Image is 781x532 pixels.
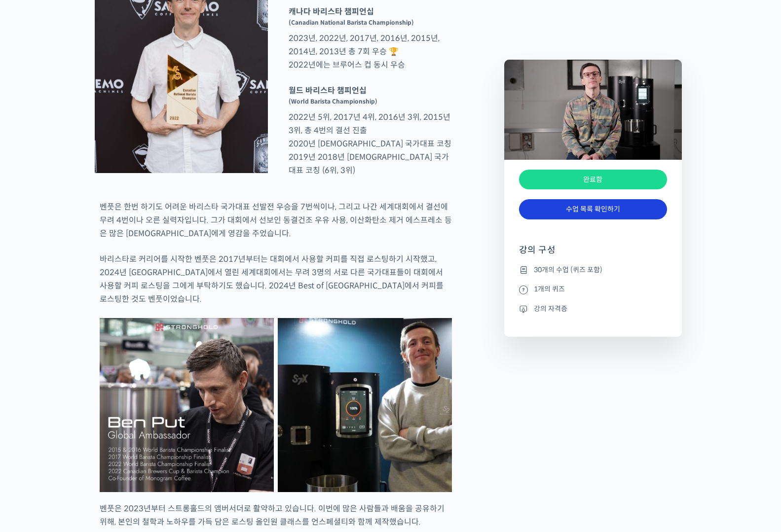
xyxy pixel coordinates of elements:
li: 30개의 수업 (퀴즈 포함) [519,264,667,276]
p: 2022년 5위, 2017년 4위, 2016년 3위, 2015년 3위, 총 4번의 결선 진출 2020년 [DEMOGRAPHIC_DATA] 국가대표 코칭 2019년 2018년 ... [284,84,457,177]
span: 대화 [90,328,102,336]
span: 홈 [31,327,37,335]
p: 벤풋은 2023년부터 스트롱홀드의 앰버서더로 활약하고 있습니다. 이번에 많은 사람들과 배움을 공유하기 위해, 본인의 철학과 노하우를 가득 담은 로스팅 올인원 클래스를 언스페셜... [100,502,452,529]
p: 바리스타로 커리어를 시작한 벤풋은 2017년부터는 대회에서 사용할 커피를 직접 로스팅하기 시작했고, 2024년 [GEOGRAPHIC_DATA]에서 열린 세계대회에서는 무려 3... [100,252,452,306]
a: 설정 [127,313,189,337]
span: 설정 [152,327,164,335]
a: 수업 목록 확인하기 [519,199,667,219]
p: 2023년, 2022년, 2017년, 2016년, 2015년, 2014년, 2013년 총 7회 우승 🏆 2022년에는 브루어스 컵 동시 우승 [284,5,457,71]
h4: 강의 구성 [519,244,667,264]
strong: 캐나다 바리스타 챔피언십 [289,6,374,17]
li: 1개의 퀴즈 [519,284,667,295]
div: 완료함 [519,170,667,190]
a: 대화 [65,313,127,337]
li: 강의 자격증 [519,303,667,315]
p: 벤풋은 한번 하기도 어려운 바리스타 국가대표 선발전 우승을 7번씩이나, 그리고 나간 세계대회에서 결선에 무려 4번이나 오른 실력자입니다. 그가 대회에서 선보인 동결건조 우유 ... [100,200,452,240]
a: 홈 [3,313,65,337]
sup: (Canadian National Barista Championship) [289,19,414,26]
sup: (World Barista Championship) [289,98,377,105]
strong: 월드 바리스타 챔피언십 [289,85,367,96]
